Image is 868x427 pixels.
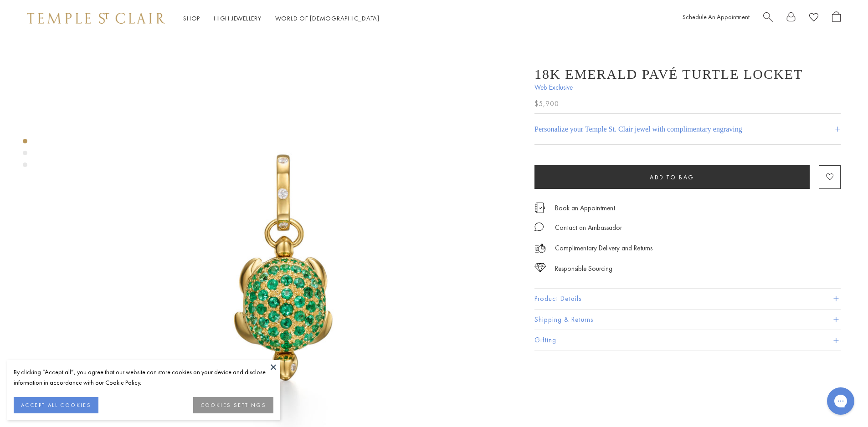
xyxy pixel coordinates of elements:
[534,310,841,330] button: Shipping & Returns
[183,14,200,22] a: ShopShop
[763,11,773,25] a: Search
[534,124,742,135] h4: Personalize your Temple St. Clair jewel with complimentary engraving
[534,222,544,231] img: MessageIcon-01_2.svg
[214,14,262,22] a: High JewelleryHigh Jewellery
[14,367,273,388] div: By clicking “Accept all”, you agree that our website can store cookies on your device and disclos...
[275,14,380,22] a: World of [DEMOGRAPHIC_DATA]World of [DEMOGRAPHIC_DATA]
[534,330,841,351] button: Gifting
[555,263,612,274] div: Responsible Sourcing
[534,203,545,213] img: icon_appointment.svg
[809,11,818,25] a: View Wishlist
[683,13,750,21] a: Schedule An Appointment
[835,121,841,137] h4: +
[534,82,841,93] span: Web Exclusive
[832,11,841,25] a: Open Shopping Bag
[534,263,546,272] img: icon_sourcing.svg
[822,384,859,418] iframe: Gorgias live chat messenger
[555,243,652,254] p: Complimentary Delivery and Returns
[534,98,559,110] span: $5,900
[23,137,27,174] div: Product gallery navigation
[534,243,546,254] img: icon_delivery.svg
[650,173,694,181] span: Add to bag
[534,289,841,309] button: Product Details
[555,222,622,234] div: Contact an Ambassador
[534,165,810,189] button: Add to bag
[183,13,380,24] nav: Main navigation
[27,13,165,24] img: Temple St. Clair
[14,397,98,413] button: ACCEPT ALL COOKIES
[534,66,803,82] h1: 18K Emerald Pavé Turtle Locket
[555,203,615,213] a: Book an Appointment
[193,397,273,413] button: COOKIES SETTINGS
